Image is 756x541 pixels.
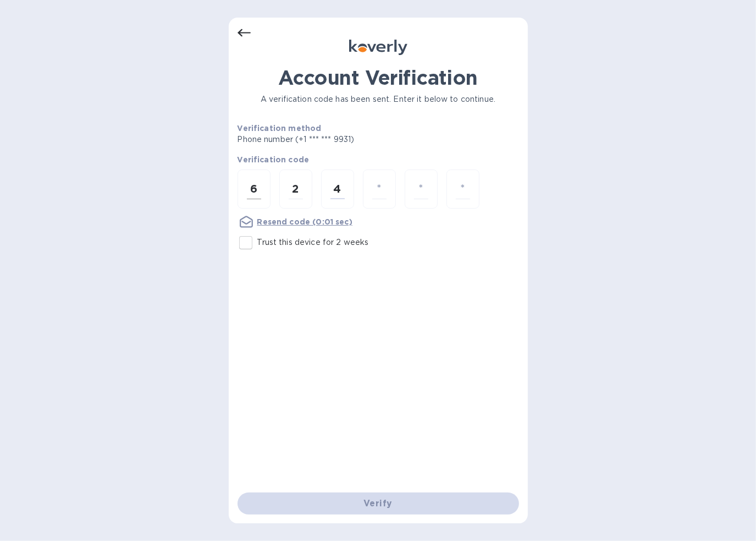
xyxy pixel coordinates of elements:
[238,134,439,145] p: Phone number (+1 *** *** 9931)
[257,217,352,226] u: Resend code (0:01 sec)
[238,124,322,133] b: Verification method
[238,66,519,89] h1: Account Verification
[238,154,519,165] p: Verification code
[257,237,369,248] p: Trust this device for 2 weeks
[238,94,519,105] p: A verification code has been sent. Enter it below to continue.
